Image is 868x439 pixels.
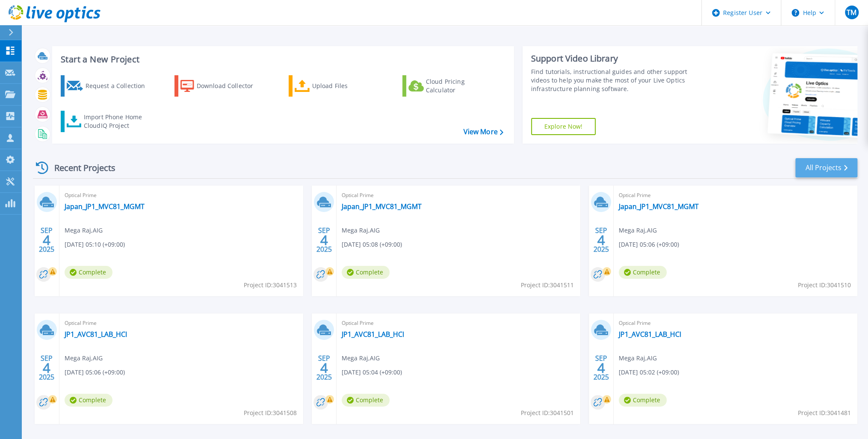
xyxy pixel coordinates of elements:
span: Mega Raj , AIG [619,226,657,235]
div: SEP 2025 [593,352,609,383]
span: Optical Prime [65,191,298,200]
span: Complete [619,394,667,407]
span: Project ID: 3041501 [521,408,574,418]
span: Complete [619,266,667,279]
span: Optical Prime [342,318,575,328]
span: [DATE] 05:06 (+09:00) [65,368,125,377]
span: Optical Prime [619,318,852,328]
a: Request a Collection [61,75,156,97]
span: 4 [597,364,605,371]
span: 4 [43,236,50,244]
span: Project ID: 3041511 [521,280,574,290]
a: JP1_AVC81_LAB_HCI [65,330,127,339]
span: Mega Raj , AIG [619,354,657,363]
div: Download Collector [197,77,265,94]
a: View More [463,128,503,136]
a: Explore Now! [531,118,596,135]
span: Complete [342,394,390,407]
span: [DATE] 05:06 (+09:00) [619,240,679,249]
div: Recent Projects [33,157,127,178]
div: SEP 2025 [316,224,332,256]
div: Cloud Pricing Calculator [426,77,494,94]
span: Project ID: 3041481 [798,408,851,418]
span: TM [847,9,856,16]
span: Project ID: 3041510 [798,280,851,290]
span: Mega Raj , AIG [342,226,380,235]
span: Mega Raj , AIG [342,354,380,363]
span: Project ID: 3041513 [244,280,297,290]
span: 4 [597,236,605,244]
span: [DATE] 05:02 (+09:00) [619,368,679,377]
a: Japan_JP1_MVC81_MGMT [342,202,422,211]
a: Upload Files [289,75,384,97]
span: [DATE] 05:10 (+09:00) [65,240,125,249]
span: 4 [320,364,328,371]
div: Find tutorials, instructional guides and other support videos to help you make the most of your L... [531,68,703,93]
div: Request a Collection [85,77,154,94]
a: JP1_AVC81_LAB_HCI [342,330,404,339]
div: SEP 2025 [593,224,609,256]
div: SEP 2025 [38,352,55,383]
span: Optical Prime [342,191,575,200]
div: Support Video Library [531,53,703,64]
span: [DATE] 05:08 (+09:00) [342,240,402,249]
a: All Projects [795,158,857,177]
span: [DATE] 05:04 (+09:00) [342,368,402,377]
span: Complete [65,394,112,407]
a: Japan_JP1_MVC81_MGMT [65,202,145,211]
a: JP1_AVC81_LAB_HCI [619,330,681,339]
span: Complete [342,266,390,279]
span: 4 [320,236,328,244]
div: Upload Files [312,77,381,94]
span: Complete [65,266,112,279]
div: SEP 2025 [316,352,332,383]
div: Import Phone Home CloudIQ Project [84,113,151,130]
span: Mega Raj , AIG [65,226,103,235]
span: Optical Prime [619,191,852,200]
a: Cloud Pricing Calculator [402,75,498,97]
span: Project ID: 3041508 [244,408,297,418]
span: 4 [43,364,50,371]
span: Optical Prime [65,318,298,328]
a: Japan_JP1_MVC81_MGMT [619,202,699,211]
div: SEP 2025 [38,224,55,256]
span: Mega Raj , AIG [65,354,103,363]
h3: Start a New Project [61,55,503,64]
a: Download Collector [174,75,270,97]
